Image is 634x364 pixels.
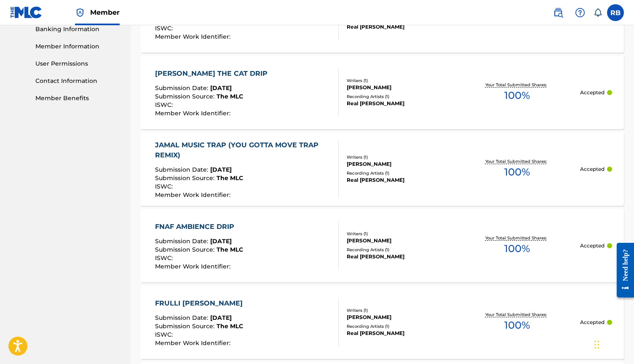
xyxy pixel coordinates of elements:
[553,8,563,18] img: search
[155,339,233,347] span: Member Work Identifier :
[35,25,120,34] a: Banking Information
[347,160,453,168] div: [PERSON_NAME]
[575,8,585,18] img: help
[592,324,634,364] iframe: Chat Widget
[35,42,120,51] a: Member Information
[504,241,530,256] span: 100 %
[217,174,243,182] span: The MLC
[210,237,232,245] span: [DATE]
[155,33,233,40] span: Member Work Identifier :
[594,8,602,17] div: Notifications
[347,231,453,237] div: Writers ( 1 )
[141,132,624,206] a: JAMAL MUSIC TRAP (YOU GOTTA MOVE TRAP REMIX)Submission Date:[DATE]Submission Source:The MLCISWC:M...
[347,100,453,107] div: Real [PERSON_NAME]
[155,140,332,160] div: JAMAL MUSIC TRAP (YOU GOTTA MOVE TRAP REMIX)
[210,314,232,321] span: [DATE]
[155,166,210,173] span: Submission Date :
[580,242,605,250] p: Accepted
[580,89,605,96] p: Accepted
[347,93,453,100] div: Recording Artists ( 1 )
[155,24,175,32] span: ISWC :
[607,4,624,21] div: User Menu
[347,23,453,31] div: Real [PERSON_NAME]
[10,6,43,19] img: MLC Logo
[155,237,210,245] span: Submission Date :
[572,4,589,21] div: Help
[141,209,624,282] a: FNAF AMBIENCE DRIPSubmission Date:[DATE]Submission Source:The MLCISWC:Member Work Identifier:Writ...
[155,183,175,190] span: ISWC :
[550,4,567,21] a: Public Search
[347,314,453,321] div: [PERSON_NAME]
[155,322,217,330] span: Submission Source :
[347,323,453,329] div: Recording Artists ( 1 )
[347,154,453,160] div: Writers ( 1 )
[155,246,217,253] span: Submission Source :
[485,235,549,241] p: Your Total Submitted Shares:
[155,254,175,262] span: ISWC :
[580,165,605,173] p: Accepted
[217,93,243,100] span: The MLC
[210,84,232,92] span: [DATE]
[155,174,217,182] span: Submission Source :
[347,307,453,314] div: Writers ( 1 )
[155,109,233,117] span: Member Work Identifier :
[155,69,272,79] div: [PERSON_NAME] THE CAT DRIP
[580,319,605,326] p: Accepted
[75,8,85,18] img: Top Rightsholder
[504,165,530,180] span: 100 %
[210,166,232,173] span: [DATE]
[155,298,247,308] div: FRULLI [PERSON_NAME]
[155,222,243,232] div: FNAF AMBIENCE DRIP
[35,77,120,85] a: Contact Information
[90,8,120,17] span: Member
[141,56,624,129] a: [PERSON_NAME] THE CAT DRIPSubmission Date:[DATE]Submission Source:The MLCISWC:Member Work Identif...
[504,88,530,103] span: 100 %
[217,322,243,330] span: The MLC
[347,237,453,244] div: [PERSON_NAME]
[155,84,210,92] span: Submission Date :
[347,170,453,176] div: Recording Artists ( 1 )
[610,236,634,305] iframe: Resource Center
[592,324,634,364] div: Widget chat
[217,246,243,253] span: The MLC
[155,314,210,321] span: Submission Date :
[347,329,453,337] div: Real [PERSON_NAME]
[347,176,453,184] div: Real [PERSON_NAME]
[347,77,453,84] div: Writers ( 1 )
[485,158,549,165] p: Your Total Submitted Shares:
[155,191,233,199] span: Member Work Identifier :
[347,84,453,91] div: [PERSON_NAME]
[485,311,549,318] p: Your Total Submitted Shares:
[155,101,175,109] span: ISWC :
[155,93,217,100] span: Submission Source :
[485,82,549,88] p: Your Total Submitted Shares:
[141,285,624,359] a: FRULLI [PERSON_NAME]Submission Date:[DATE]Submission Source:The MLCISWC:Member Work Identifier:Wr...
[347,247,453,253] div: Recording Artists ( 1 )
[35,59,120,68] a: User Permissions
[594,332,599,357] div: Trageți
[35,94,120,103] a: Member Benefits
[155,331,175,338] span: ISWC :
[155,263,233,270] span: Member Work Identifier :
[504,318,530,333] span: 100 %
[347,253,453,260] div: Real [PERSON_NAME]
